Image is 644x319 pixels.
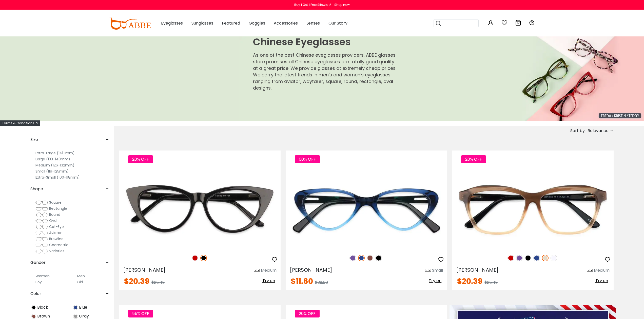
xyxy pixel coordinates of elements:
[30,288,41,300] span: Color
[427,278,443,284] button: Try on
[49,248,64,253] span: Varieties
[249,20,265,26] span: Goggles
[161,20,183,26] span: Eyeglasses
[334,3,350,7] div: Shop now
[128,310,153,317] span: 55% OFF
[367,255,373,261] img: Brown
[35,273,50,279] label: Women
[332,3,350,7] a: Shop now
[253,52,399,91] p: As one of the best Chinese eyeglasses providers, ABBE glasses store promises all Chinese eyeglass...
[456,266,499,273] span: [PERSON_NAME]
[484,280,498,285] span: $25.49
[253,36,399,48] h1: Chinese Eyeglasses
[35,156,70,162] label: Large (133-140mm)
[222,20,240,26] span: Featured
[106,288,109,300] span: -
[315,280,328,285] span: $29.00
[35,162,74,168] label: Medium (126-132mm)
[588,126,609,135] span: Relevance
[49,218,57,223] span: Oval
[30,183,43,195] span: Shape
[35,200,48,205] img: Square.png
[49,242,68,247] span: Geometric
[551,255,557,261] img: Translucent
[35,218,48,223] img: Oval.png
[533,255,540,261] img: Blue
[461,155,486,163] span: 20% OFF
[30,257,46,269] span: Gender
[328,20,347,26] span: Our Story
[587,269,593,272] img: size ruler
[124,276,149,287] span: $20.39
[191,20,213,26] span: Sunglasses
[452,169,614,249] img: Cream Sonia - Acetate ,Eyeglasses
[35,206,48,211] img: Rectangle.png
[49,206,67,211] span: Rectangle
[294,3,331,7] div: Buy 1 Get 1 Free Sitewide!
[77,273,85,279] label: Men
[35,243,48,248] img: Geometric.png
[35,248,48,254] img: Varieties.png
[35,237,48,242] img: Browline.png
[425,269,431,272] img: size ruler
[35,212,48,217] img: Round.png
[35,279,42,285] label: Boy
[49,224,64,229] span: Cat-Eye
[109,17,151,30] img: abbeglasses.com
[31,305,36,310] img: Black
[77,279,83,285] label: Girl
[30,134,38,146] span: Size
[594,267,610,273] div: Medium
[49,230,62,235] span: Aviator
[594,278,610,284] button: Try on
[49,200,62,205] span: Square
[274,20,298,26] span: Accessories
[290,266,332,273] span: [PERSON_NAME]
[37,304,48,310] span: Black
[35,230,48,236] img: Aviator.png
[525,255,531,261] img: Black
[306,20,320,26] span: Lenses
[106,257,109,269] span: -
[295,155,320,163] span: 60% OFF
[375,255,382,261] img: Black
[192,255,198,261] img: Red
[106,183,109,195] span: -
[35,150,75,156] label: Extra-Large (141+mm)
[31,314,36,319] img: Brown
[261,267,277,273] div: Medium
[119,169,281,249] img: Black Nora - Acetate ,Universal Bridge Fit
[286,169,447,249] img: Blue Hannah - Acetate ,Universal Bridge Fit
[262,278,275,284] span: Try on
[432,267,443,273] div: Small
[358,255,365,261] img: Blue
[49,212,60,217] span: Round
[123,266,166,273] span: [PERSON_NAME]
[261,278,277,284] button: Try on
[570,128,586,134] span: Sort by:
[200,255,207,261] img: Black
[79,304,87,310] span: Blue
[295,310,320,317] span: 20% OFF
[128,155,153,163] span: 20% OFF
[595,278,608,284] span: Try on
[254,269,260,272] img: size ruler
[239,36,644,120] img: Chinese Eyeglasses
[291,276,313,287] span: $11.60
[73,305,78,310] img: Blue
[73,314,78,319] img: Gray
[349,255,356,261] img: Purple
[35,168,69,174] label: Small (119-125mm)
[151,280,165,285] span: $25.49
[508,255,514,261] img: Red
[49,236,64,241] span: Browline
[106,134,109,146] span: -
[542,255,549,261] img: Cream
[429,278,441,284] span: Try on
[516,255,523,261] img: Purple
[35,224,48,229] img: Cat-Eye.png
[457,276,482,287] span: $20.39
